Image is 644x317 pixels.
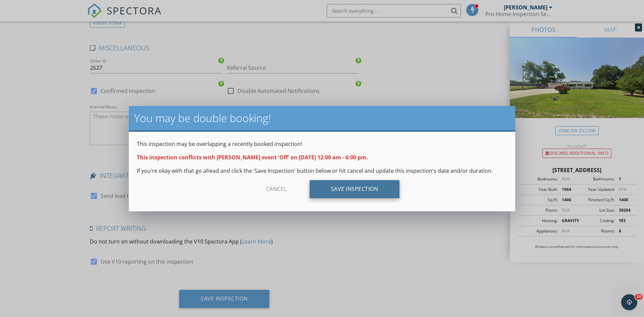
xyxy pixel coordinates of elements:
span: 10 [635,294,643,300]
iframe: Intercom live chat [621,294,637,310]
div: Save Inspection [310,180,400,198]
div: Cancel [245,180,308,198]
h2: You may be double booking! [134,111,510,125]
strong: This inspection conflicts with [PERSON_NAME] event 'Off' on [DATE] 12:00 am - 6:00 pm. [137,154,368,161]
p: This inspection may be overlapping a recently booked inspection! [137,140,507,148]
p: If you're okay with that go ahead and click the 'Save Inspection' button below or hit cancel and ... [137,167,507,175]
